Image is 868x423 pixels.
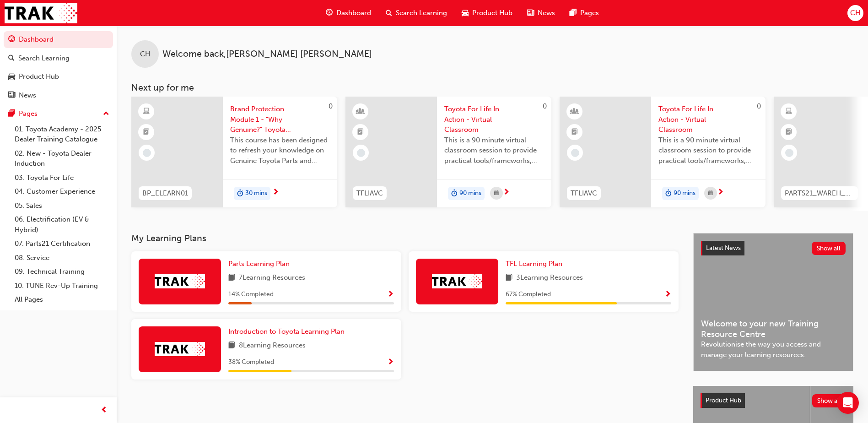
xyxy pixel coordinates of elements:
[506,259,566,269] a: TFL Learning Plan
[674,188,695,199] span: 90 mins
[4,31,113,48] a: Dashboard
[786,106,792,118] span: learningResourceType_ELEARNING-icon
[11,171,113,185] a: 03. Toyota For Life
[503,189,510,197] span: next-icon
[272,189,279,197] span: next-icon
[245,188,267,199] span: 30 mins
[228,259,293,269] a: Parts Learning Plan
[387,357,394,368] button: Show Progress
[543,102,547,110] span: 0
[11,184,113,199] a: 04. Customer Experience
[329,102,333,110] span: 0
[336,8,371,18] span: Dashboard
[230,104,330,135] span: Brand Protection Module 1 - "Why Genuine?" Toyota Genuine Parts and Accessories
[228,260,290,268] span: Parts Learning Plan
[131,97,337,207] a: 0BP_ELEARN01Brand Protection Module 1 - "Why Genuine?" Toyota Genuine Parts and AccessoriesThis c...
[228,340,235,352] span: book-icon
[516,272,583,284] span: 3 Learning Resources
[664,289,671,300] button: Show Progress
[8,54,15,63] span: search-icon
[140,49,150,60] span: CH
[387,289,394,300] button: Show Progress
[378,4,454,22] a: search-iconSearch Learning
[570,7,577,19] span: pages-icon
[506,260,562,268] span: TFL Learning Plan
[571,188,597,199] span: TFLIAVC
[239,272,305,284] span: 7 Learning Resources
[155,274,205,288] img: Trak
[11,122,113,146] a: 01. Toyota Academy - 2025 Dealer Training Catalogue
[387,291,394,299] span: Show Progress
[230,135,330,166] span: This course has been designed to refresh your knowledge on Genuine Toyota Parts and Accessories s...
[571,149,579,157] span: learningRecordVerb_NONE-icon
[472,8,512,18] span: Product Hub
[693,233,853,371] a: Latest NewsShow allWelcome to your new Training Resource CentreRevolutionise the way you access a...
[757,102,761,110] span: 0
[357,106,364,118] span: learningResourceType_INSTRUCTOR_LED-icon
[538,8,555,18] span: News
[11,212,113,237] a: 06. Electrification (EV & Hybrid)
[237,188,243,200] span: duration-icon
[451,188,458,200] span: duration-icon
[701,393,846,408] a: Product HubShow all
[494,188,499,199] span: calendar-icon
[847,5,863,21] button: CH
[19,71,59,82] div: Product Hub
[239,340,306,352] span: 8 Learning Resources
[701,339,846,360] span: Revolutionise the way you access and manage your learning resources.
[701,319,846,339] span: Welcome to your new Training Resource Centre
[228,357,274,368] span: 38 % Completed
[11,293,113,307] a: All Pages
[101,405,108,416] span: prev-icon
[562,4,606,22] a: pages-iconPages
[701,241,846,255] a: Latest NewsShow all
[658,104,758,135] span: Toyota For Life In Action - Virtual Classroom
[664,291,671,299] span: Show Progress
[131,233,679,244] h3: My Learning Plans
[812,242,846,255] button: Show all
[837,392,859,414] div: Open Intercom Messenger
[560,97,766,207] a: 0TFLIAVCToyota For Life In Action - Virtual ClassroomThis is a 90 minute virtual classroom sessio...
[812,394,846,407] button: Show all
[527,7,534,19] span: news-icon
[506,289,551,300] span: 67 % Completed
[571,126,578,138] span: booktick-icon
[571,106,578,118] span: learningResourceType_INSTRUCTOR_LED-icon
[356,188,383,199] span: TFLIAVC
[357,149,365,157] span: learningRecordVerb_NONE-icon
[11,146,113,171] a: 02. New - Toyota Dealer Induction
[228,272,235,284] span: book-icon
[19,90,36,101] div: News
[462,7,469,19] span: car-icon
[786,126,792,138] span: booktick-icon
[4,105,113,122] button: Pages
[665,188,672,200] span: duration-icon
[11,251,113,265] a: 08. Service
[11,279,113,293] a: 10. TUNE Rev-Up Training
[11,237,113,251] a: 07. Parts21 Certification
[706,396,741,404] span: Product Hub
[143,106,150,118] span: learningResourceType_ELEARNING-icon
[228,326,348,337] a: Introduction to Toyota Learning Plan
[143,149,151,157] span: learningRecordVerb_NONE-icon
[8,36,15,44] span: guage-icon
[8,73,15,81] span: car-icon
[506,272,512,284] span: book-icon
[117,82,868,93] h3: Next up for me
[444,135,544,166] span: This is a 90 minute virtual classroom session to provide practical tools/frameworks, behaviours a...
[386,7,392,19] span: search-icon
[658,135,758,166] span: This is a 90 minute virtual classroom session to provide practical tools/frameworks, behaviours a...
[143,126,150,138] span: booktick-icon
[444,104,544,135] span: Toyota For Life In Action - Virtual Classroom
[8,92,15,100] span: news-icon
[4,29,113,105] button: DashboardSearch LearningProduct HubNews
[326,7,333,19] span: guage-icon
[345,97,551,207] a: 0TFLIAVCToyota For Life In Action - Virtual ClassroomThis is a 90 minute virtual classroom sessio...
[318,4,378,22] a: guage-iconDashboard
[142,188,188,199] span: BP_ELEARN01
[8,110,15,118] span: pages-icon
[5,3,77,23] img: Trak
[357,126,364,138] span: booktick-icon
